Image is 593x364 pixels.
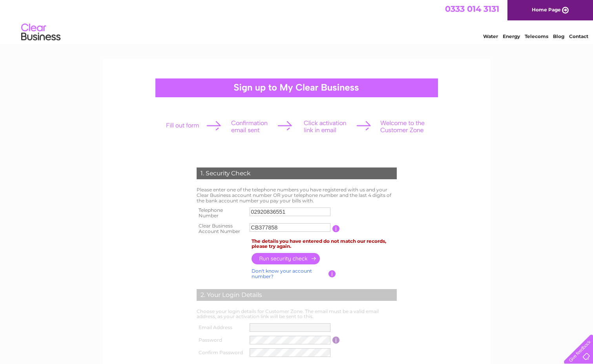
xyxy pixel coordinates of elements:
a: Contact [569,33,588,39]
a: Energy [503,33,520,39]
img: logo.png [21,20,61,44]
th: Telephone Number [195,205,248,221]
div: Clear Business is a trading name of Verastar Limited (registered in [GEOGRAPHIC_DATA] No. 3667643... [111,4,482,38]
th: Clear Business Account Number [195,221,248,237]
a: Blog [553,33,564,39]
td: Choose your login details for Customer Zone. The email must be a valid email address, as your act... [195,307,399,322]
a: Telecoms [525,33,548,39]
input: Information [328,270,336,277]
input: Information [332,225,340,232]
input: Information [332,337,340,344]
a: 0333 014 3131 [445,4,499,14]
th: Password [195,334,248,346]
td: The details you have entered do not match our records, please try again. [250,237,399,251]
th: Email Address [195,321,248,334]
th: Confirm Password [195,346,248,359]
div: 2. Your Login Details [197,289,397,301]
a: Don't know your account number? [252,268,312,279]
div: 1. Security Check [197,167,397,179]
a: Water [483,33,498,39]
td: Please enter one of the telephone numbers you have registered with us and your Clear Business acc... [195,185,399,205]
